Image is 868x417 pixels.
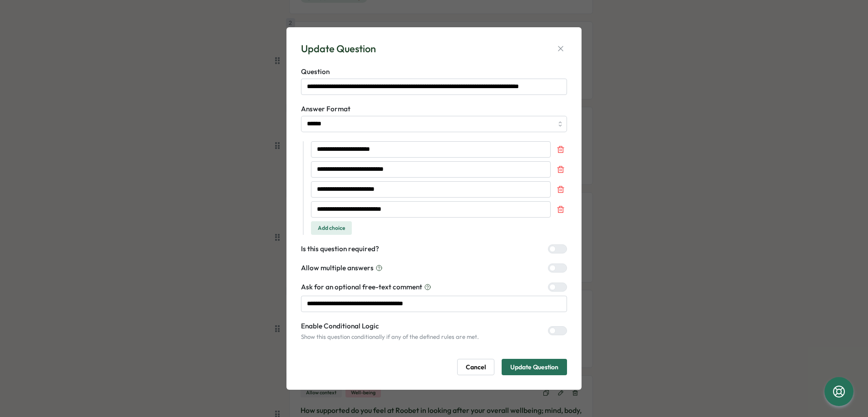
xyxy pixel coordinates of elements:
span: Allow multiple answers [301,263,374,273]
span: Add choice [318,222,345,234]
label: Question [301,67,567,77]
button: Cancel [457,359,494,375]
span: Update Question [510,359,558,375]
button: Remove choice 3 [554,183,567,196]
button: Add choice [311,221,352,235]
span: Cancel [466,359,486,375]
label: Answer Format [301,104,567,114]
div: Update Question [301,42,376,56]
label: Enable Conditional Logic [301,321,479,331]
button: Remove choice 4 [554,203,567,216]
span: Ask for an optional free-text comment [301,282,422,292]
p: Show this question conditionally if any of the defined rules are met. [301,333,479,341]
button: Remove choice 2 [554,163,567,176]
button: Remove choice 1 [554,143,567,156]
label: Is this question required? [301,244,379,254]
button: Update Question [502,359,567,375]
